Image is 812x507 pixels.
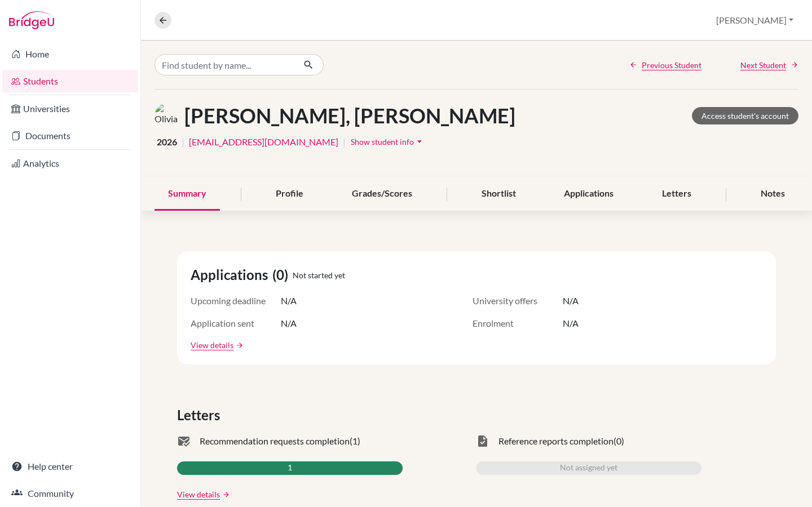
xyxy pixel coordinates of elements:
[155,177,220,211] div: Summary
[740,59,786,71] span: Next Student
[262,177,317,211] div: Profile
[220,491,230,499] a: arrow_forward
[642,59,701,71] span: Previous Student
[350,434,360,448] span: (1)
[9,11,54,29] img: Bridge-U
[155,54,294,75] input: Find student by name...
[498,434,614,448] span: Reference reports completion
[2,97,138,120] a: Universities
[747,177,798,211] div: Notes
[550,177,627,211] div: Applications
[338,177,426,211] div: Grades/Scores
[2,152,138,175] a: Analytics
[191,265,272,285] span: Applications
[177,434,191,448] span: mark_email_read
[233,341,244,349] a: arrow_forward
[177,488,220,500] a: View details
[2,43,138,65] a: Home
[157,135,177,149] span: 2026
[473,294,563,308] span: University offers
[648,177,705,211] div: Letters
[343,135,346,149] span: |
[288,461,292,475] span: 1
[191,294,281,308] span: Upcoming deadline
[177,405,224,425] span: Letters
[272,265,293,285] span: (0)
[200,434,350,448] span: Recommendation requests completion
[351,137,414,146] span: Show student info
[740,59,798,71] a: Next Student
[692,107,798,124] a: Access student's account
[2,70,138,92] a: Students
[614,434,624,448] span: (0)
[293,269,345,281] span: Not started yet
[191,339,233,351] a: View details
[182,135,184,149] span: |
[2,482,138,505] a: Community
[2,455,138,478] a: Help center
[191,317,281,330] span: Application sent
[563,294,579,308] span: N/A
[468,177,529,211] div: Shortlist
[711,10,798,31] button: [PERSON_NAME]
[155,103,180,128] img: Olivia Hakizimana Garcia's avatar
[281,294,297,308] span: N/A
[560,461,617,475] span: Not assigned yet
[476,434,489,448] span: task
[2,124,138,147] a: Documents
[281,317,297,330] span: N/A
[563,317,579,330] span: N/A
[350,133,426,150] button: Show student infoarrow_drop_down
[473,317,563,330] span: Enrolment
[189,135,338,149] a: [EMAIL_ADDRESS][DOMAIN_NAME]
[184,104,515,128] h1: [PERSON_NAME], [PERSON_NAME]
[629,59,701,71] a: Previous Student
[414,136,425,147] i: arrow_drop_down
